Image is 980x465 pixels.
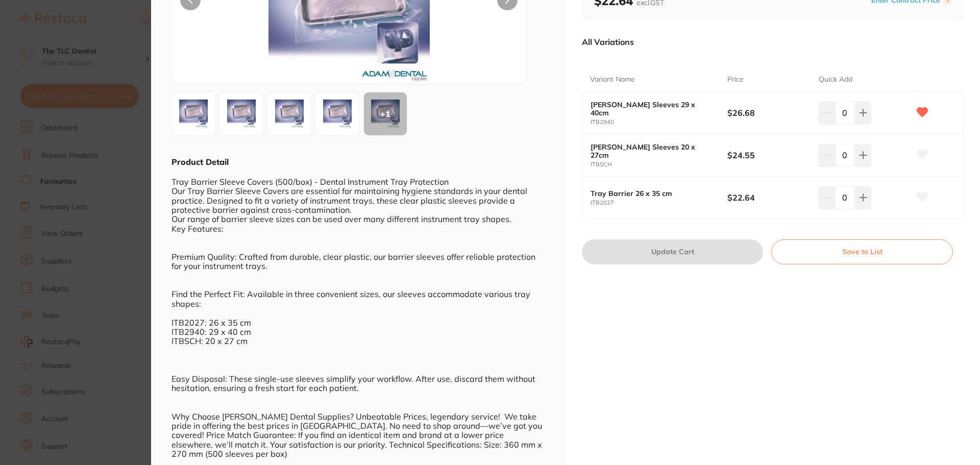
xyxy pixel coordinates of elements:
[591,200,727,206] small: ITB2027
[582,37,634,47] p: All Variations
[727,107,810,118] b: $26.68
[727,192,810,203] b: $22.64
[591,143,714,159] b: [PERSON_NAME] Sleeves 20 x 27cm
[363,92,407,136] button: +1
[223,95,260,132] img: NDAuanBn
[171,167,545,458] div: Tray Barrier Sleeve Covers (500/box) - Dental Instrument Tray Protection Our Tray Barrier Sleeve ...
[591,101,714,117] b: [PERSON_NAME] Sleeves 29 x 40cm
[591,161,727,168] small: ITBSCH
[591,119,727,126] small: ITB2940
[727,75,744,85] p: Price
[271,95,308,132] img: SC5qcGc
[582,239,763,264] button: Update Cart
[591,189,714,198] b: Tray Barrier 26 x 35 cm
[819,75,852,85] p: Quick Add
[175,95,212,132] img: MjcuanBn
[171,157,229,167] b: Product Detail
[771,239,953,264] button: Save to List
[319,95,356,132] img: NDAuanBn
[364,92,407,135] div: + 1
[590,75,635,85] p: Variant Name
[727,150,810,161] b: $24.55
